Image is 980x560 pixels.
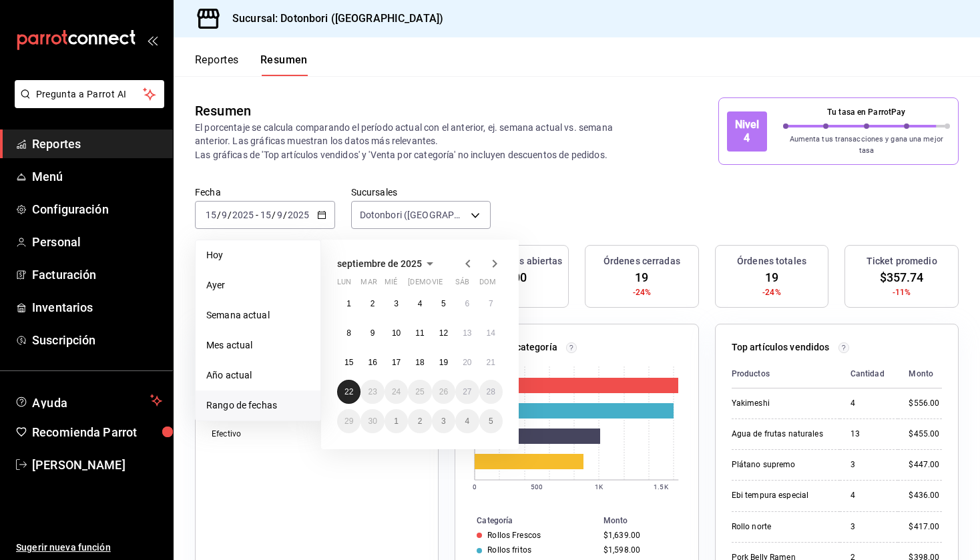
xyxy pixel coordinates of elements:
button: 2 de octubre de 2025 [408,409,431,433]
div: $417.00 [909,521,942,533]
abbr: 18 de septiembre de 2025 [415,358,424,367]
button: 14 de septiembre de 2025 [479,321,503,345]
text: 0 [473,483,477,491]
div: $1,639.00 [603,531,677,540]
span: 19 [765,268,778,286]
input: -- [221,210,228,220]
abbr: 4 de septiembre de 2025 [418,299,423,308]
abbr: 27 de septiembre de 2025 [463,387,471,396]
span: -11% [893,286,911,298]
input: -- [260,210,272,220]
input: -- [276,210,283,220]
div: 13 [850,429,888,440]
abbr: 16 de septiembre de 2025 [368,358,377,367]
span: Reportes [32,135,162,153]
text: 500 [531,483,543,491]
span: Hoy [206,248,310,262]
span: Menú [32,168,162,186]
span: [PERSON_NAME] [32,456,162,474]
abbr: 21 de septiembre de 2025 [487,358,495,367]
abbr: 2 de septiembre de 2025 [371,299,375,308]
div: $556.00 [909,398,942,409]
abbr: miércoles [385,278,397,292]
abbr: martes [360,278,377,292]
abbr: 3 de octubre de 2025 [441,416,446,426]
button: 28 de septiembre de 2025 [479,380,503,404]
span: / [283,210,287,220]
span: / [272,210,276,220]
span: Suscripción [32,331,162,349]
abbr: 19 de septiembre de 2025 [439,358,448,367]
input: -- [205,210,217,220]
button: 9 de septiembre de 2025 [360,321,384,345]
h3: Órdenes totales [737,254,806,268]
button: 15 de septiembre de 2025 [337,350,360,374]
button: 21 de septiembre de 2025 [479,350,503,374]
button: 8 de septiembre de 2025 [337,321,360,345]
button: 1 de octubre de 2025 [385,409,408,433]
button: 19 de septiembre de 2025 [432,350,455,374]
span: Rango de fechas [206,398,310,412]
input: ---- [287,210,310,220]
text: 1K [595,483,603,491]
button: 30 de septiembre de 2025 [360,409,384,433]
button: 10 de septiembre de 2025 [385,321,408,345]
button: 29 de septiembre de 2025 [337,409,360,433]
div: 4 [850,398,888,409]
span: 19 [635,268,648,286]
button: 6 de septiembre de 2025 [455,292,479,316]
div: $436.00 [909,490,942,501]
button: septiembre de 2025 [337,256,438,272]
abbr: 15 de septiembre de 2025 [344,358,353,367]
div: Rollos Frescos [487,531,541,540]
div: Yakimeshi [732,398,829,409]
span: Inventarios [32,298,162,316]
span: Recomienda Parrot [32,423,162,441]
abbr: 20 de septiembre de 2025 [463,358,471,367]
span: Personal [32,233,162,251]
div: 3 [850,459,888,471]
button: 26 de septiembre de 2025 [432,380,455,404]
div: Agua de frutas naturales [732,429,829,440]
input: ---- [232,210,254,220]
abbr: 11 de septiembre de 2025 [415,328,424,338]
p: Tu tasa en ParrotPay [783,106,951,118]
abbr: 4 de octubre de 2025 [465,416,469,426]
abbr: 29 de septiembre de 2025 [344,416,353,426]
button: 17 de septiembre de 2025 [385,350,408,374]
button: Reportes [195,53,239,76]
button: 4 de septiembre de 2025 [408,292,431,316]
div: Ebi tempura especial [732,490,829,501]
span: -24% [633,286,652,298]
span: / [228,210,232,220]
div: 4 [850,490,888,501]
button: 5 de septiembre de 2025 [432,292,455,316]
button: 12 de septiembre de 2025 [432,321,455,345]
abbr: 1 de octubre de 2025 [394,416,399,426]
div: $447.00 [909,459,942,471]
div: $1,598.00 [603,545,677,555]
label: Sucursales [351,188,491,197]
abbr: lunes [337,278,351,292]
abbr: 24 de septiembre de 2025 [392,387,401,396]
button: 4 de octubre de 2025 [455,409,479,433]
abbr: 30 de septiembre de 2025 [368,416,377,426]
button: open_drawer_menu [147,35,158,45]
h3: Sucursal: Dotonbori ([GEOGRAPHIC_DATA]) [222,11,443,27]
h3: Ticket promedio [867,254,937,268]
abbr: viernes [432,278,443,292]
th: Productos [732,360,840,388]
abbr: 10 de septiembre de 2025 [392,328,401,338]
div: Rollos fritos [487,545,531,555]
div: Rollo norte [732,521,829,533]
div: Resumen [195,101,251,121]
div: 3 [850,521,888,533]
span: Ayuda [32,392,145,408]
th: Cantidad [840,360,899,388]
button: 3 de septiembre de 2025 [385,292,408,316]
p: El porcentaje se calcula comparando el período actual con el anterior, ej. semana actual vs. sema... [195,121,640,161]
th: Categoría [455,513,598,528]
span: Mes actual [206,338,310,352]
abbr: 7 de septiembre de 2025 [489,299,493,308]
button: 11 de septiembre de 2025 [408,321,431,345]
